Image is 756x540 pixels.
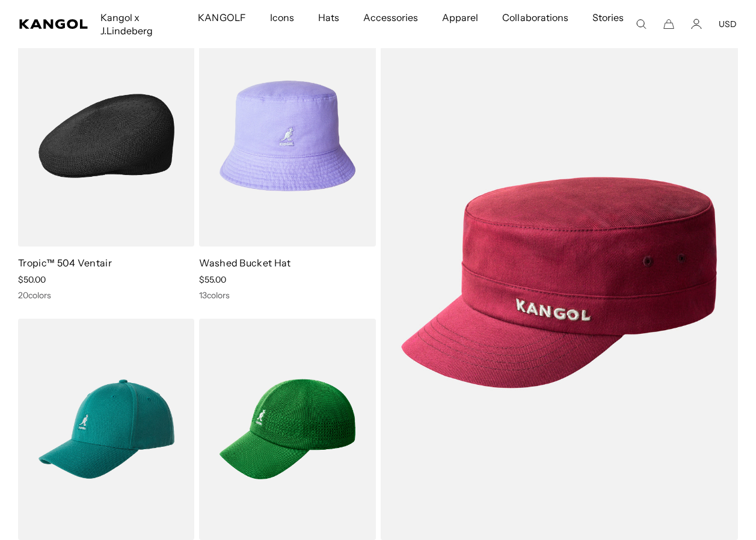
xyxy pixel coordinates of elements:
summary: Search here [636,19,647,29]
a: Account [691,19,702,29]
img: Cotton Twill Army Cap [381,25,739,540]
a: Tropic™ 504 Ventair [18,257,112,269]
a: Kangol [19,19,88,29]
button: USD [719,19,737,29]
span: $50.00 [18,274,46,285]
span: $55.00 [199,274,226,285]
img: Tropic™ 504 Ventair [18,25,194,247]
a: Washed Bucket Hat [199,257,290,269]
img: Washed Bucket Hat [199,25,375,247]
button: Cart [663,19,674,29]
div: 13 colors [199,290,375,301]
div: 20 colors [18,290,194,301]
img: Tropic™ Ventair Spacecap [199,319,375,540]
img: Wool FlexFit® Baseball [18,319,194,540]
